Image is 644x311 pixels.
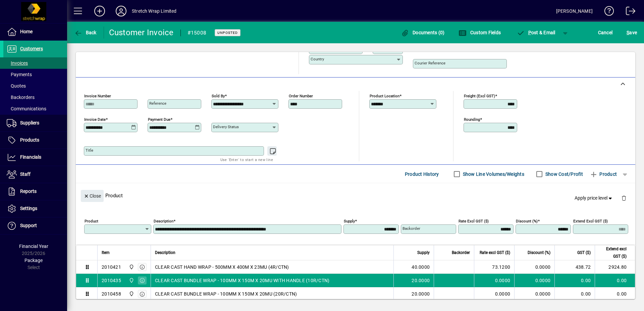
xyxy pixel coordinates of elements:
span: Rate excl GST ($) [480,249,510,256]
a: Reports [3,183,67,200]
span: Close [84,191,101,202]
button: Profile [110,5,132,17]
span: GST ($) [577,249,591,256]
a: Products [3,132,67,149]
button: Product [586,168,620,180]
mat-label: Country [311,57,324,61]
span: Payments [7,72,32,77]
td: 0.00 [595,287,635,301]
span: Supply [417,249,430,256]
mat-label: Product [85,219,98,223]
button: Back [72,27,98,39]
span: SWL-AKL [127,290,135,298]
span: Home [20,29,33,34]
mat-label: Description [154,219,173,223]
a: Invoices [3,57,67,69]
span: Reports [20,189,37,194]
td: 0.00 [554,287,595,301]
a: Suppliers [3,115,67,132]
mat-label: Supply [344,219,355,223]
span: Financial Year [19,244,48,249]
a: Settings [3,200,67,217]
mat-label: Order number [289,94,313,98]
td: 0.0000 [514,274,554,287]
a: Backorders [3,92,67,103]
span: Extend excl GST ($) [599,245,627,260]
span: Item [102,249,110,256]
td: 0.0000 [514,260,554,274]
div: 73.1200 [478,264,510,270]
mat-label: Discount (%) [516,219,538,223]
a: Communications [3,103,67,114]
td: 2924.80 [595,260,635,274]
mat-label: Reference [149,101,166,106]
span: ave [627,27,637,38]
span: P [528,30,531,35]
td: 0.00 [595,274,635,287]
mat-label: Extend excl GST ($) [573,219,608,223]
button: Add [89,5,110,17]
span: 20.0000 [412,277,430,284]
span: Quotes [7,83,26,89]
div: Stretch Wrap Limited [132,6,177,16]
span: CLEAR CAST BUNDLE WRAP - 100MM X 150M X 20MU (20R/CTN) [155,291,297,297]
a: Support [3,217,67,234]
button: Delete [616,190,632,206]
span: Package [24,258,43,263]
span: Discount (%) [528,249,550,256]
button: Apply price level [572,192,616,204]
div: 2010435 [102,277,121,284]
mat-label: Backorder [402,226,420,231]
button: Save [625,27,639,39]
span: S [627,30,629,35]
mat-label: Courier Reference [415,61,445,65]
a: Logout [621,1,636,23]
mat-label: Rate excl GST ($) [459,219,489,223]
button: Product History [402,168,442,180]
span: Description [155,249,175,256]
td: 0.0000 [514,287,554,301]
span: Backorders [7,95,35,100]
span: Apply price level [575,195,613,202]
span: Suppliers [20,120,39,125]
div: 2010421 [102,264,121,270]
button: Post & Email [513,27,559,39]
span: SWL-AKL [127,263,135,271]
app-page-header-button: Back [67,27,104,39]
a: Payments [3,69,67,80]
a: Home [3,23,67,40]
a: Staff [3,166,67,183]
app-page-header-button: Close [79,193,105,199]
mat-label: Invoice number [84,94,111,98]
span: Unposted [217,31,238,35]
span: Communications [7,106,46,111]
label: Show Cost/Profit [544,171,583,177]
span: Back [74,30,97,35]
mat-label: Freight (excl GST) [464,94,495,98]
td: 438.72 [554,260,595,274]
label: Show Line Volumes/Weights [462,171,524,177]
mat-label: Title [86,148,93,153]
mat-label: Invoice date [84,117,106,122]
mat-label: Rounding [464,117,480,122]
span: Products [20,137,39,143]
span: Support [20,223,37,228]
span: Customers [20,46,43,51]
a: Quotes [3,80,67,92]
button: Cancel [596,27,614,39]
button: Documents (0) [399,27,446,39]
div: 0.0000 [478,277,510,284]
span: Backorder [452,249,470,256]
div: 0.0000 [478,291,510,297]
span: ost & Email [517,30,555,35]
mat-label: Payment due [148,117,170,122]
span: Staff [20,171,31,177]
div: #15008 [187,28,207,38]
td: 0.00 [554,274,595,287]
div: Customer Invoice [109,27,174,38]
span: CLEAR CAST BUNDLE WRAP - 100MM X 150M X 20MU WITH HANDLE (10R/CTN) [155,277,330,284]
a: Knowledge Base [599,1,614,23]
mat-hint: Use 'Enter' to start a new line [220,156,273,163]
mat-label: Delivery status [213,124,239,129]
span: Product History [405,169,439,179]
